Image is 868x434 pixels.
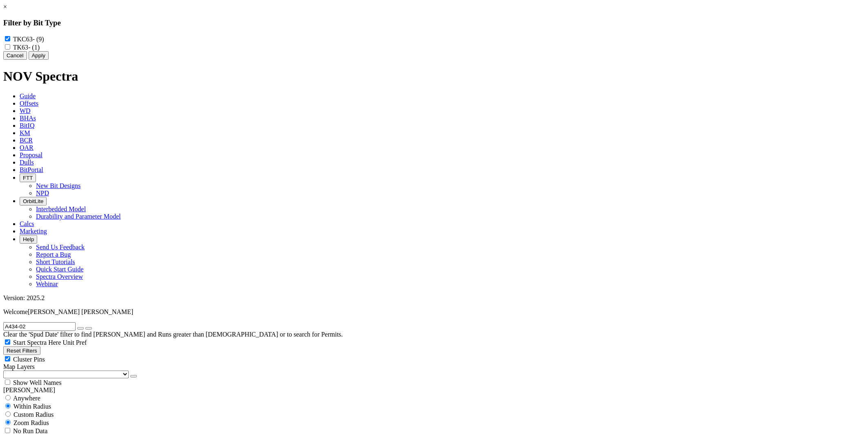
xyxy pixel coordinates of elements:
span: Calcs [20,220,34,227]
button: Reset Filters [3,346,40,355]
span: - (1) [28,44,40,51]
span: Cluster Pins [13,356,45,363]
a: NPD [36,190,49,197]
span: FTT [23,175,33,181]
span: BitPortal [20,166,43,173]
span: Marketing [20,228,47,235]
p: Welcome [3,308,865,316]
span: Anywhere [13,395,40,402]
span: [PERSON_NAME] [PERSON_NAME] [28,308,133,315]
span: Zoom Radius [13,419,49,426]
span: Offsets [20,100,38,107]
h1: NOV Spectra [3,69,865,84]
span: BCR [20,137,33,144]
a: Send Us Feedback [36,244,85,251]
span: Dulls [20,159,34,166]
a: Spectra Overview [36,273,83,280]
a: New Bit Designs [36,182,81,189]
span: OAR [20,144,34,151]
h3: Filter by Bit Type [3,18,865,27]
a: Report a Bug [36,251,71,258]
span: Custom Radius [13,411,54,418]
button: Apply [29,51,49,60]
span: Help [23,236,34,242]
span: BitIQ [20,122,34,129]
span: KM [20,129,30,136]
input: Search [3,322,76,331]
a: Interbedded Model [36,206,86,212]
a: Webinar [36,280,58,287]
span: Within Radius [13,403,51,410]
span: Guide [20,93,36,99]
label: TKC63 [13,36,44,43]
span: Proposal [20,151,43,158]
div: Version: 2025.2 [3,294,865,302]
label: TK63 [13,44,40,51]
span: Show Well Names [13,379,61,386]
span: Clear the 'Spud Date' filter to find [PERSON_NAME] and Runs greater than [DEMOGRAPHIC_DATA] or to... [3,331,343,338]
span: Start Spectra Here [13,339,61,346]
span: Map Layers [3,363,35,370]
span: BHAs [20,115,36,122]
button: Cancel [3,51,27,60]
a: Durability and Parameter Model [36,213,121,220]
span: WD [20,107,31,114]
a: Short Tutorials [36,258,75,265]
span: Unit Pref [63,339,87,346]
div: [PERSON_NAME] [3,387,865,394]
span: - (9) [33,36,44,43]
span: OrbitLite [23,198,43,204]
a: × [3,3,7,10]
a: Quick Start Guide [36,266,83,273]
